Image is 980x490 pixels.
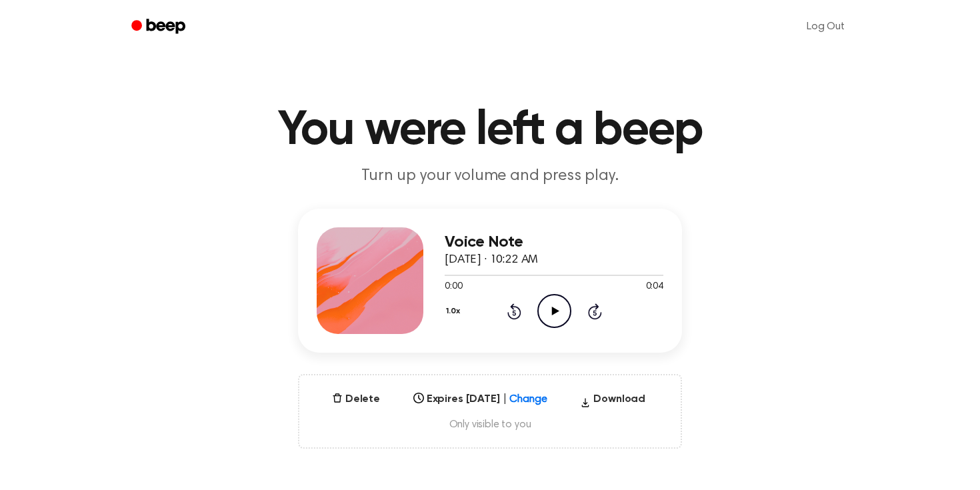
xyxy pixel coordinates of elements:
p: Turn up your volume and press play. [234,165,746,187]
h3: Voice Note [445,233,663,251]
button: Download [575,391,651,413]
span: Only visible to you [315,418,665,431]
button: 1.0x [445,300,465,323]
span: 0:00 [445,280,462,294]
span: [DATE] · 10:22 AM [445,254,538,266]
a: Log Out [793,11,858,43]
button: Delete [327,391,385,407]
span: 0:04 [646,280,663,294]
h1: You were left a beep [149,107,831,155]
a: Beep [122,14,197,40]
